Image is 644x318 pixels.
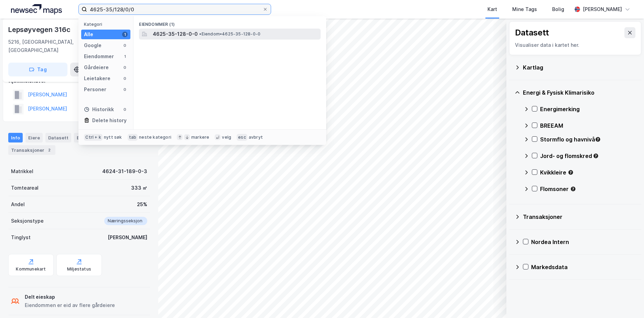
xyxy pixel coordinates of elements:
[540,121,636,130] div: BREEAM
[568,169,574,176] div: Tooltip anchor
[122,76,128,81] div: 0
[523,213,636,221] div: Transaksjoner
[8,145,55,155] div: Transaksjoner
[249,135,263,140] div: avbryt
[84,22,130,27] div: Kategori
[540,152,636,160] div: Jord- og flomskred
[139,135,171,140] div: neste kategori
[11,184,39,192] div: Tomteareal
[570,186,576,192] div: Tooltip anchor
[552,5,564,13] div: Bolig
[104,135,122,140] div: nytt søk
[84,105,114,114] div: Historikk
[84,52,114,61] div: Eiendommer
[122,107,128,112] div: 0
[108,233,147,242] div: [PERSON_NAME]
[191,135,209,140] div: markere
[199,31,201,36] span: •
[84,41,101,50] div: Google
[540,135,636,144] div: Stormflo og havnivå
[122,87,128,92] div: 0
[92,116,127,125] div: Delete history
[25,293,115,301] div: Delt eieskap
[122,54,128,59] div: 1
[102,167,147,176] div: 4624-31-189-0-3
[515,27,549,38] div: Datasett
[84,63,109,72] div: Gårdeiere
[45,133,71,142] div: Datasett
[84,74,110,83] div: Leietakere
[11,167,33,176] div: Matrikkel
[8,63,67,76] button: Tag
[137,200,147,209] div: 25%
[11,4,62,14] img: logo.a4113a55bc3d86da70a041830d287a7e.svg
[11,200,25,209] div: Andel
[8,38,100,54] div: 5216, [GEOGRAPHIC_DATA], [GEOGRAPHIC_DATA]
[11,217,44,225] div: Seksjonstype
[531,263,636,271] div: Markedsdata
[84,134,103,141] div: Ctrl + k
[523,63,636,72] div: Kartlag
[25,133,43,142] div: Eiere
[46,147,53,153] div: 2
[122,32,128,37] div: 1
[131,184,147,192] div: 333 ㎡
[512,5,537,13] div: Mine Tags
[153,30,198,38] span: 4625-35-128-0-0
[67,266,91,272] div: Miljøstatus
[8,133,23,142] div: Info
[487,5,497,13] div: Kart
[128,134,138,141] div: tab
[595,136,601,142] div: Tooltip anchor
[515,41,635,49] div: Visualiser data i kartet her.
[540,185,636,193] div: Flomsoner
[84,30,93,39] div: Alle
[74,133,99,142] div: Bygg
[122,65,128,70] div: 0
[540,105,636,113] div: Energimerking
[11,233,31,242] div: Tinglyst
[593,153,599,159] div: Tooltip anchor
[237,134,247,141] div: esc
[583,5,622,13] div: [PERSON_NAME]
[122,43,128,48] div: 0
[222,135,231,140] div: velg
[16,266,46,272] div: Kommunekart
[199,31,260,37] span: Eiendom • 4625-35-128-0-0
[8,24,72,35] div: Lepsøyvegen 316c
[25,301,115,309] div: Eiendommen er eid av flere gårdeiere
[87,4,262,14] input: Søk på adresse, matrikkel, gårdeiere, leietakere eller personer
[84,85,106,94] div: Personer
[610,285,644,318] iframe: Chat Widget
[540,168,636,177] div: Kvikkleire
[531,238,636,246] div: Nordea Intern
[133,16,326,29] div: Eiendommer (1)
[523,88,636,97] div: Energi & Fysisk Klimarisiko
